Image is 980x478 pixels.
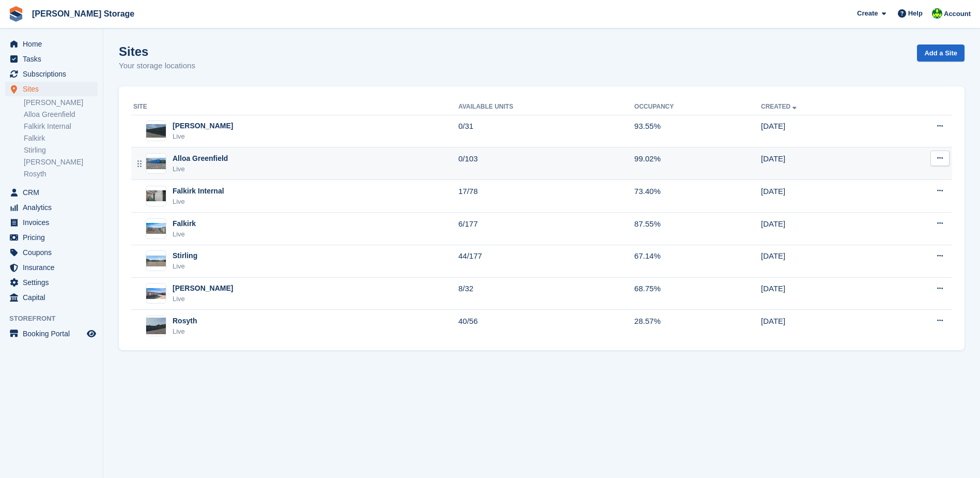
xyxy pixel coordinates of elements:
td: [DATE] [761,277,882,310]
img: Claire Wilson [932,8,942,19]
img: Image of Alloa Greenfield site [146,158,166,169]
td: 67.14% [634,245,761,277]
span: Invoices [23,215,85,230]
span: Coupons [23,245,85,260]
a: menu [5,200,98,215]
img: Image of Alloa Kelliebank site [146,124,166,138]
span: Help [908,8,923,19]
div: Falkirk Internal [173,186,224,197]
span: Analytics [23,200,85,215]
td: [DATE] [761,180,882,213]
div: [PERSON_NAME] [173,283,233,294]
td: 28.57% [634,310,761,342]
td: 0/103 [458,147,634,180]
img: Image of Falkirk site [146,223,166,234]
span: Storefront [9,313,103,324]
img: Image of Stirling site [146,256,166,266]
a: menu [5,290,98,305]
div: Live [173,229,196,240]
div: Stirling [173,250,197,261]
img: stora-icon-8386f47178a22dfd0bd8f6a31ec36ba5ce8667c1dd55bd0f319d3a0aa187defe.svg [8,6,24,22]
span: Home [23,37,85,51]
span: Tasks [23,52,85,66]
a: Falkirk Internal [24,122,98,131]
a: menu [5,275,98,290]
a: Alloa Greenfield [24,110,98,119]
a: menu [5,37,98,51]
span: Account [944,9,971,19]
td: [DATE] [761,213,882,245]
a: menu [5,82,98,96]
a: menu [5,326,98,341]
td: 40/56 [458,310,634,342]
h1: Sites [119,44,195,58]
span: Sites [23,82,85,96]
span: Capital [23,290,85,305]
td: 17/78 [458,180,634,213]
div: Live [173,326,197,337]
img: Image of Livingston site [146,288,166,299]
p: Your storage locations [119,60,195,72]
a: menu [5,52,98,66]
th: Site [131,99,458,115]
div: Rosyth [173,316,197,326]
div: Live [173,197,224,207]
td: [DATE] [761,115,882,147]
div: Alloa Greenfield [173,153,228,164]
span: Booking Portal [23,326,85,341]
td: 99.02% [634,147,761,180]
a: menu [5,185,98,200]
td: 68.75% [634,277,761,310]
td: 6/177 [458,213,634,245]
a: Preview store [85,327,98,340]
div: [PERSON_NAME] [173,121,233,131]
span: Create [857,8,878,19]
div: Live [173,261,197,272]
th: Occupancy [634,99,761,115]
a: Falkirk [24,133,98,143]
span: Pricing [23,230,85,245]
span: Settings [23,275,85,290]
a: [PERSON_NAME] Storage [28,5,138,22]
a: Add a Site [917,44,965,62]
a: Rosyth [24,169,98,179]
img: Image of Falkirk Internal site [146,190,166,201]
div: Live [173,164,228,174]
span: CRM [23,185,85,200]
td: [DATE] [761,245,882,277]
a: menu [5,245,98,260]
div: Live [173,131,233,142]
td: 0/31 [458,115,634,147]
a: Stirling [24,145,98,155]
td: 8/32 [458,277,634,310]
div: Falkirk [173,218,196,229]
th: Available Units [458,99,634,115]
td: 87.55% [634,213,761,245]
a: menu [5,260,98,275]
div: Live [173,294,233,304]
td: 93.55% [634,115,761,147]
td: [DATE] [761,147,882,180]
td: [DATE] [761,310,882,342]
a: menu [5,67,98,81]
span: Subscriptions [23,67,85,81]
a: Created [761,103,799,110]
img: Image of Rosyth site [146,318,166,334]
span: Insurance [23,260,85,275]
a: [PERSON_NAME] [24,98,98,108]
td: 73.40% [634,180,761,213]
a: menu [5,230,98,245]
a: menu [5,215,98,230]
td: 44/177 [458,245,634,277]
a: [PERSON_NAME] [24,157,98,167]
